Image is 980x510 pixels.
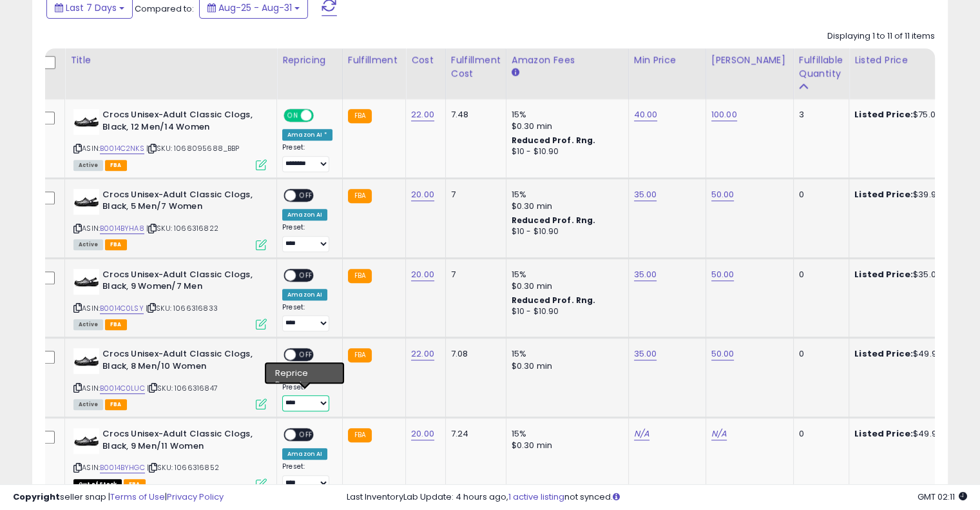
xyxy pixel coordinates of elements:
div: 15% [512,348,619,360]
div: Title [70,54,271,67]
div: Amazon Fees [512,54,623,67]
div: 0 [799,189,839,201]
span: All listings currently available for purchase on Amazon [73,319,103,330]
a: 20.00 [411,188,434,201]
img: 41Gy08adSTL._SL40_.jpg [73,269,99,295]
span: OFF [296,349,316,360]
div: $49.95 [854,428,961,440]
div: Listed Price [854,54,966,67]
a: 20.00 [411,268,434,281]
a: B0014BYHGC [100,462,145,473]
div: 7.24 [451,428,496,440]
span: 2025-09-8 02:11 GMT [918,491,967,503]
span: Last 7 Days [66,1,117,14]
div: Amazon AI [282,448,327,460]
div: $0.30 min [512,440,619,451]
a: 50.00 [711,348,735,360]
div: $10 - $10.90 [512,306,619,317]
div: $10 - $10.90 [512,146,619,157]
b: Crocs Unisex-Adult Classic Clogs, Black, 12 Men/14 Women [102,109,259,136]
div: 0 [799,348,839,360]
b: Crocs Unisex-Adult Classic Clogs, Black, 8 Men/10 Women [102,348,259,375]
small: FBA [348,189,372,203]
div: 7.08 [451,348,496,360]
div: $35.00 [854,269,961,280]
div: Amazon AI [282,209,327,221]
div: ASIN: [73,189,267,249]
span: OFF [296,270,316,280]
a: 50.00 [711,188,735,201]
div: Amazon AI [282,368,327,380]
span: | SKU: 1066316833 [146,303,218,313]
span: Compared to: [135,3,194,15]
span: FBA [105,160,127,171]
a: 22.00 [411,108,434,121]
span: | SKU: 1066316847 [147,383,218,393]
div: 7.48 [451,109,496,121]
div: [PERSON_NAME] [711,54,788,67]
div: Preset: [282,462,332,491]
span: OFF [312,110,332,121]
small: FBA [348,109,372,123]
small: FBA [348,269,372,283]
div: 3 [799,109,839,121]
a: 100.00 [711,108,737,121]
span: | SKU: 1068095688_BBP [146,143,240,153]
span: FBA [105,399,127,410]
span: OFF [296,190,316,201]
div: 7 [451,189,496,201]
div: ASIN: [73,269,267,329]
div: Amazon AI * [282,129,332,141]
span: | SKU: 1066316822 [146,223,218,233]
a: 40.00 [634,108,658,121]
div: Repricing [282,54,337,67]
a: B0014BYHA8 [100,223,144,234]
a: Privacy Policy [167,491,224,503]
div: Preset: [282,303,332,332]
div: Last InventoryLab Update: 4 hours ago, not synced. [347,491,967,504]
a: B0014C2NKS [100,143,144,154]
div: 15% [512,189,619,201]
small: FBA [348,428,372,442]
div: $10 - $10.90 [512,226,619,237]
img: 41Gy08adSTL._SL40_.jpg [73,348,99,374]
img: 41Gy08adSTL._SL40_.jpg [73,428,99,454]
div: 0 [799,269,839,280]
div: ASIN: [73,348,267,408]
a: Terms of Use [110,491,165,503]
div: Fulfillable Quantity [799,54,843,81]
span: | SKU: 1066316852 [147,462,219,473]
div: Amazon AI [282,289,327,300]
div: 0 [799,428,839,440]
a: N/A [711,427,727,440]
a: 35.00 [634,268,657,281]
div: $49.95 [854,348,961,360]
span: Aug-25 - Aug-31 [218,1,292,14]
img: 41Gy08adSTL._SL40_.jpg [73,109,99,135]
small: Amazon Fees. [512,67,519,79]
span: FBA [105,319,127,330]
a: B0014C0LUC [100,383,145,394]
span: OFF [296,429,316,440]
div: Fulfillment [348,54,400,67]
div: ASIN: [73,428,267,488]
b: Reduced Prof. Rng. [512,295,596,306]
b: Reduced Prof. Rng. [512,215,596,226]
span: All listings currently available for purchase on Amazon [73,399,103,410]
div: $0.30 min [512,201,619,212]
div: Cost [411,54,440,67]
b: Crocs Unisex-Adult Classic Clogs, Black, 9 Women/7 Men [102,269,259,296]
div: $39.95 [854,189,961,201]
b: Crocs Unisex-Adult Classic Clogs, Black, 5 Men/7 Women [102,189,259,216]
div: Min Price [634,54,700,67]
span: All listings currently available for purchase on Amazon [73,239,103,250]
small: FBA [348,348,372,362]
div: Displaying 1 to 11 of 11 items [827,30,935,43]
a: 22.00 [411,348,434,360]
div: Preset: [282,223,332,252]
div: ASIN: [73,109,267,169]
div: Fulfillment Cost [451,54,501,81]
div: $0.30 min [512,121,619,132]
div: $0.30 min [512,360,619,372]
a: N/A [634,427,649,440]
